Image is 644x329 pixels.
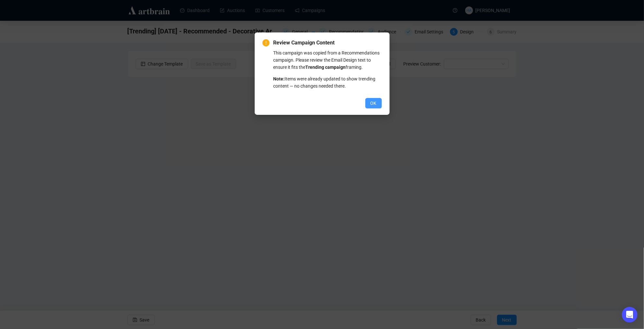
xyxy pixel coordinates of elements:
span: OK [371,100,377,107]
div: Open Intercom Messenger [622,307,638,323]
p: Items were already updated to show trending content — no changes needed there. [273,75,382,90]
strong: Trending campaign [306,65,346,70]
button: OK [365,98,382,108]
span: Review Campaign Content [273,39,382,47]
strong: Note: [273,76,285,81]
span: exclamation-circle [262,39,270,46]
p: This campaign was copied from a Recommendations campaign. Please review the Email Design text to ... [273,49,382,71]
